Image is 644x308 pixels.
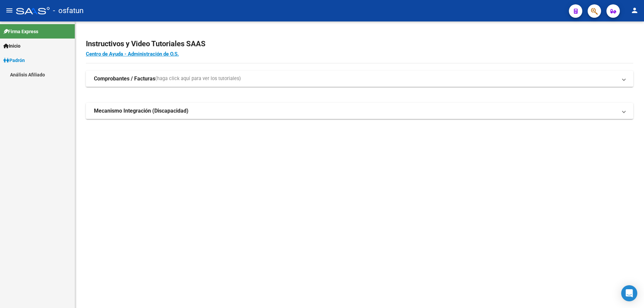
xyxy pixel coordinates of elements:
a: Centro de Ayuda - Administración de O.S. [86,51,179,57]
h2: Instructivos y Video Tutoriales SAAS [86,38,633,50]
div: Open Intercom Messenger [621,285,637,301]
span: - osfatun [53,3,84,18]
mat-icon: menu [5,6,13,14]
strong: Mecanismo Integración (Discapacidad) [94,107,189,115]
span: Padrón [3,57,25,64]
mat-expansion-panel-header: Comprobantes / Facturas(haga click aquí para ver los tutoriales) [86,71,633,87]
mat-expansion-panel-header: Mecanismo Integración (Discapacidad) [86,103,633,119]
span: (haga click aquí para ver los tutoriales) [155,75,241,82]
mat-icon: person [631,6,639,14]
span: Firma Express [3,28,38,35]
span: Inicio [3,42,20,50]
strong: Comprobantes / Facturas [94,75,155,82]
